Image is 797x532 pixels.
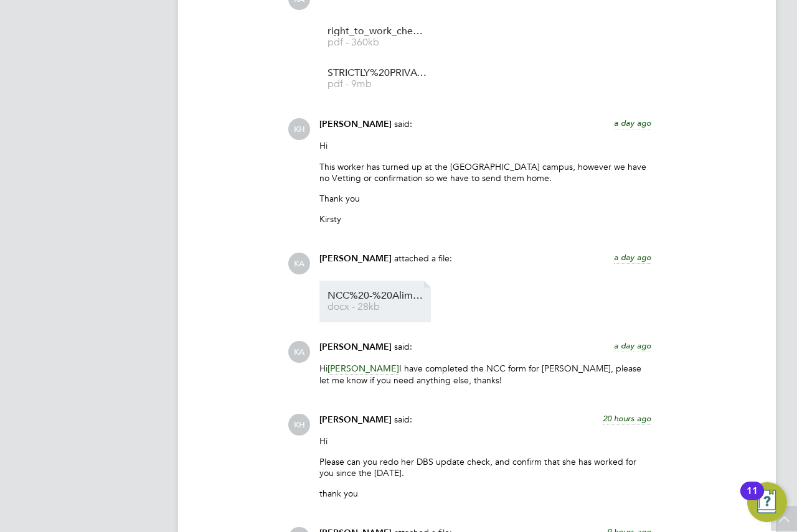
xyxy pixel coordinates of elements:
[319,456,651,478] p: Please can you redo her DBS update check, and confirm that she has worked for you since the [DATE].
[328,38,427,47] span: pdf - 360kb
[319,488,651,499] p: thank you
[319,213,651,225] p: Kirsty
[328,302,427,312] span: docx - 28kb
[328,27,427,47] a: right_to_work_check%20(59) pdf - 360kb
[394,414,412,425] span: said:
[319,363,651,385] p: Hi I have completed the NCC form for [PERSON_NAME], please let me know if you need anything else,...
[288,253,310,274] span: KA
[747,482,787,522] button: Open Resource Center, 11 new notifications
[328,291,427,312] a: NCC%20-%20Alimot%20 docx - 28kb
[603,413,651,424] span: 20 hours ago
[614,340,651,351] span: a day ago
[394,253,452,264] span: attached a file:
[328,68,427,89] a: STRICTLY%20PRIVATE%20AND%20CONFIDENTIAL pdf - 9mb
[319,414,392,425] span: [PERSON_NAME]
[319,193,651,204] p: Thank you
[328,291,427,301] span: NCC%20-%20Alimot%20
[319,140,651,151] p: Hi
[319,119,392,129] span: [PERSON_NAME]
[614,252,651,263] span: a day ago
[394,341,412,352] span: said:
[319,161,651,184] p: This worker has turned up at the [GEOGRAPHIC_DATA] campus, however we have no Vetting or confirma...
[319,436,651,447] p: Hi
[319,342,392,352] span: [PERSON_NAME]
[319,253,392,264] span: [PERSON_NAME]
[288,118,310,140] span: KH
[288,414,310,436] span: KH
[288,341,310,363] span: KA
[328,27,427,36] span: right_to_work_check%20(59)
[328,80,427,89] span: pdf - 9mb
[614,118,651,128] span: a day ago
[394,118,412,129] span: said:
[328,68,427,78] span: STRICTLY%20PRIVATE%20AND%20CONFIDENTIAL
[328,363,399,375] span: [PERSON_NAME]
[747,491,758,507] div: 11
